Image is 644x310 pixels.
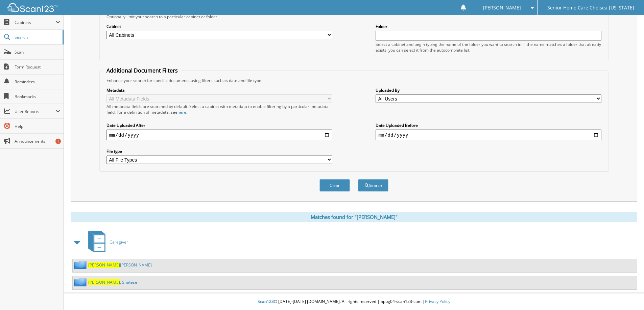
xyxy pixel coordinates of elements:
[74,278,88,286] img: folder2.png
[106,122,332,128] label: Date Uploaded After
[15,123,60,129] span: Help
[106,24,332,29] label: Cabinet
[64,293,644,310] div: © [DATE]-[DATE] [DOMAIN_NAME]. All rights reserved | appg04-scan123-com |
[74,261,88,269] img: folder2.png
[103,67,181,74] legend: Additional Document Filters
[376,41,601,53] div: Select a cabinet and begin typing the name of the folder you want to search in. If the name match...
[319,179,350,192] button: Clear
[610,278,644,310] iframe: Chat Widget
[103,78,605,83] div: Enhance your search for specific documents using filters such as date and file type.
[106,87,332,93] label: Metadata
[258,299,274,304] span: Scan123
[84,229,128,255] a: Caregiver
[110,239,128,245] span: Caregiver
[483,6,521,10] span: [PERSON_NAME]
[15,20,55,25] span: Cabinets
[15,49,60,55] span: Scan
[106,148,332,154] label: File type
[376,87,601,93] label: Uploaded By
[7,3,57,12] img: scan123-logo-white.svg
[376,24,601,29] label: Folder
[15,79,60,85] span: Reminders
[376,130,601,140] input: end
[15,34,59,40] span: Search
[15,94,60,100] span: Bookmarks
[55,139,61,144] div: 1
[88,279,120,285] span: [PERSON_NAME]
[15,64,60,70] span: Form Request
[103,14,605,20] div: Optionally limit your search to a particular cabinet or folder
[358,179,388,192] button: Search
[71,212,637,222] div: Matches found for "[PERSON_NAME]"
[177,109,186,115] a: here
[88,262,120,268] span: [PERSON_NAME]
[88,262,152,268] a: [PERSON_NAME][PERSON_NAME]
[547,6,634,10] span: Senior Home Care Chelsea [US_STATE]
[15,138,60,144] span: Announcements
[376,122,601,128] label: Date Uploaded Before
[106,104,332,115] div: All metadata fields are searched by default. Select a cabinet with metadata to enable filtering b...
[15,109,55,114] span: User Reports
[425,299,450,304] a: Privacy Policy
[88,279,137,285] a: [PERSON_NAME], Shatese
[106,130,332,140] input: start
